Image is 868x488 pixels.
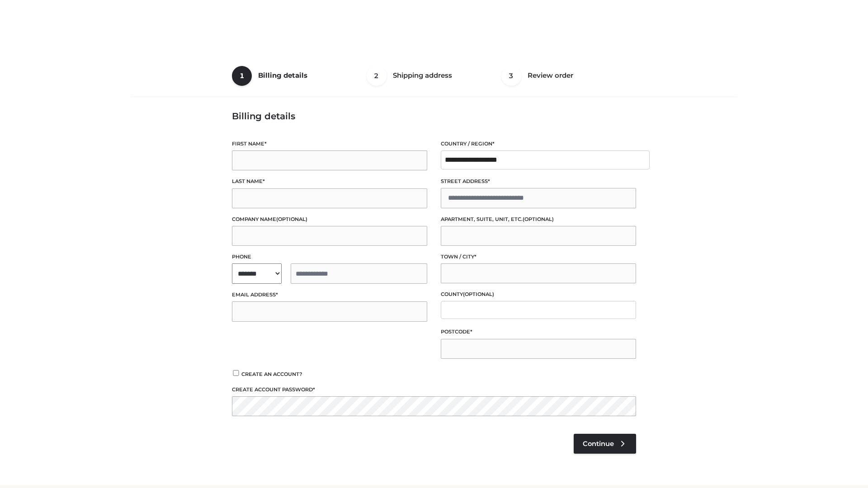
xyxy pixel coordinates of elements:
span: Review order [528,71,573,80]
span: 2 [367,66,387,86]
label: Street address [441,177,636,186]
label: Country / Region [441,140,636,148]
span: (optional) [523,216,554,222]
label: Create account password [232,385,636,394]
span: Continue [583,440,614,448]
label: Phone [232,253,427,261]
label: Email address [232,291,427,299]
input: Create an account? [232,370,240,376]
label: Town / City [441,253,636,261]
a: Continue [574,434,636,454]
span: 1 [232,66,252,86]
label: Apartment, suite, unit, etc. [441,215,636,224]
label: First name [232,140,427,148]
label: Postcode [441,328,636,336]
span: Billing details [258,71,307,80]
label: Company name [232,215,427,224]
span: Shipping address [393,71,452,80]
label: Last name [232,177,427,186]
h3: Billing details [232,111,636,122]
span: (optional) [276,216,307,222]
label: County [441,290,636,299]
span: Create an account? [241,371,302,377]
span: (optional) [463,291,494,297]
span: 3 [501,66,521,86]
